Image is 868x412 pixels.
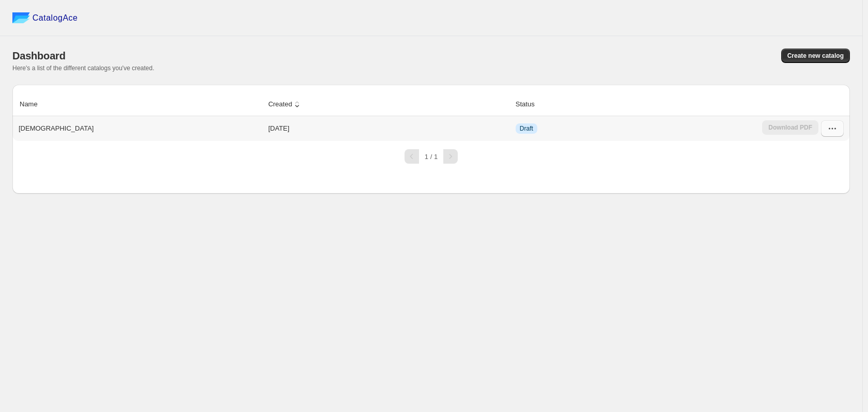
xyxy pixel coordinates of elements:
button: Created [267,94,304,114]
img: catalog ace [12,12,30,23]
td: [DATE] [265,116,513,141]
p: [DEMOGRAPHIC_DATA] [19,123,94,134]
span: Here's a list of the different catalogs you've created. [12,65,154,72]
span: Dashboard [12,50,66,61]
button: Status [514,94,547,114]
button: Create new catalog [781,49,850,63]
span: CatalogAce [33,13,78,23]
span: Draft [520,124,533,133]
span: Create new catalog [787,52,844,60]
span: 1 / 1 [425,153,438,161]
button: Name [18,94,50,114]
